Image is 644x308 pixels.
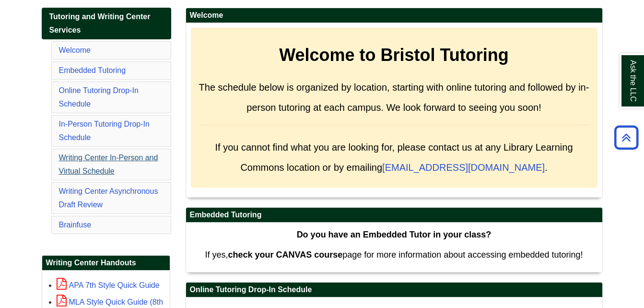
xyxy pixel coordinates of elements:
[42,256,170,271] h2: Writing Center Handouts
[205,250,583,260] span: If yes, page for more information about accessing embedded tutoring!
[42,8,171,39] a: Tutoring and Writing Center Services
[382,162,545,173] a: [EMAIL_ADDRESS][DOMAIN_NAME]
[59,221,92,229] a: Brainfuse
[59,120,150,142] a: In-Person Tutoring Drop-In Schedule
[59,154,158,175] a: Writing Center In-Person and Virtual Schedule
[49,12,151,34] span: Tutoring and Writing Center Services
[59,187,158,209] a: Writing Center Asynchronous Draft Review
[59,46,91,54] a: Welcome
[186,8,602,23] h2: Welcome
[279,45,509,65] strong: Welcome to Bristol Tutoring
[59,66,126,74] a: Embedded Tutoring
[57,281,160,289] a: APA 7th Style Quick Guide
[186,208,602,223] h2: Embedded Tutoring
[199,82,589,113] span: The schedule below is organized by location, starting with online tutoring and followed by in-per...
[297,230,492,239] strong: Do you have an Embedded Tutor in your class?
[186,283,602,297] h2: Online Tutoring Drop-In Schedule
[228,250,342,260] strong: check your CANVAS course
[215,142,573,173] span: If you cannot find what you are looking for, please contact us at any Library Learning Commons lo...
[611,131,642,144] a: Back to Top
[59,86,139,108] a: Online Tutoring Drop-In Schedule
